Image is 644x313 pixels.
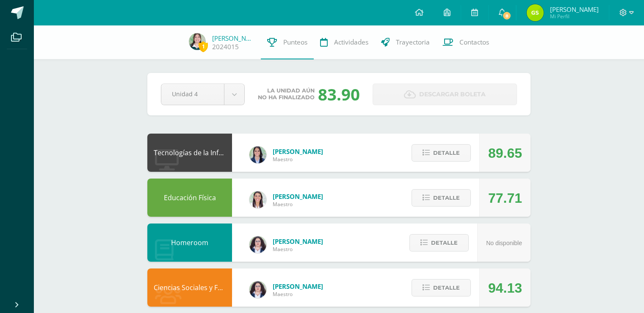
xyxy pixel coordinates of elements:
[273,147,323,156] span: [PERSON_NAME]
[273,156,323,163] span: Maestro
[212,42,239,51] a: 2024015
[261,25,314,59] a: Punteos
[419,84,486,105] span: Descargar boleta
[486,240,522,246] span: No disponible
[550,13,599,20] span: Mi Perfil
[433,190,460,206] span: Detalle
[249,191,266,208] img: 68dbb99899dc55733cac1a14d9d2f825.png
[273,201,323,208] span: Maestro
[436,25,495,59] a: Contactos
[212,34,254,42] a: [PERSON_NAME]
[334,38,368,47] span: Actividades
[412,279,471,296] button: Detalle
[314,25,375,59] a: Actividades
[433,280,460,296] span: Detalle
[550,5,599,14] span: [PERSON_NAME]
[147,134,232,172] div: Tecnologías de la Información y Comunicación: Computación
[488,179,522,217] div: 77.71
[375,25,436,59] a: Trayectoria
[318,83,360,105] div: 83.90
[147,224,232,262] div: Homeroom
[258,87,315,101] span: La unidad aún no ha finalizado
[249,146,266,163] img: 7489ccb779e23ff9f2c3e89c21f82ed0.png
[249,281,266,298] img: ba02aa29de7e60e5f6614f4096ff8928.png
[273,237,323,246] span: [PERSON_NAME]
[412,144,471,162] button: Detalle
[189,33,206,50] img: b456a9d1afc215b35500305efdc398e5.png
[199,41,208,52] span: 1
[433,145,460,161] span: Detalle
[396,38,430,47] span: Trayectoria
[283,38,307,47] span: Punteos
[273,192,323,201] span: [PERSON_NAME]
[409,234,469,252] button: Detalle
[161,84,244,105] a: Unidad 4
[412,189,471,207] button: Detalle
[488,269,522,307] div: 94.13
[273,246,323,253] span: Maestro
[273,282,323,291] span: [PERSON_NAME]
[502,11,511,20] span: 8
[273,291,323,298] span: Maestro
[459,38,489,47] span: Contactos
[431,235,458,251] span: Detalle
[249,236,266,253] img: ba02aa29de7e60e5f6614f4096ff8928.png
[172,84,213,104] span: Unidad 4
[147,268,232,307] div: Ciencias Sociales y Formación Ciudadana
[147,179,232,217] div: Educación Física
[527,4,544,21] img: 4f37302272b6e5e19caeb0d4110de8ad.png
[488,134,522,172] div: 89.65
